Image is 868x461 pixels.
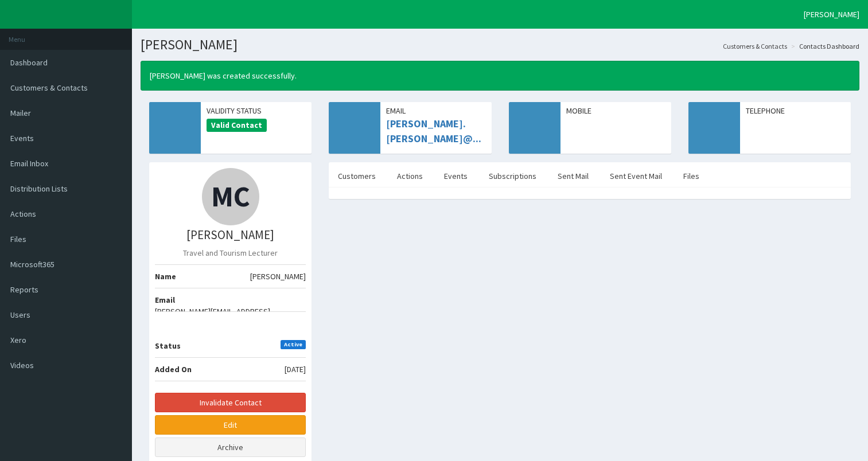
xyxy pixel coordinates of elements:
[386,105,485,116] span: Email
[155,437,306,457] a: Archive
[155,271,176,282] b: Name
[141,37,859,52] h1: [PERSON_NAME]
[10,310,30,320] span: Users
[155,415,306,435] a: Edit
[155,228,306,241] h3: [PERSON_NAME]
[285,364,306,375] span: [DATE]
[10,360,34,370] span: Videos
[548,164,598,188] a: Sent Mail
[250,271,306,282] span: [PERSON_NAME]
[10,335,26,345] span: Xero
[10,183,68,194] span: Distribution Lists
[10,259,55,269] span: Microsoft365
[155,247,306,259] p: Travel and Tourism Lecturer
[10,83,88,93] span: Customers & Contacts
[141,61,859,91] div: [PERSON_NAME] was created successfully.
[788,41,859,51] li: Contacts Dashboard
[155,295,175,305] b: Email
[10,209,36,219] span: Actions
[10,57,48,68] span: Dashboard
[207,119,267,132] span: Valid Contact
[10,284,38,295] span: Reports
[207,105,306,116] span: Validity Status
[211,178,250,214] span: MC
[480,164,546,188] a: Subscriptions
[804,9,859,19] span: [PERSON_NAME]
[155,364,192,374] b: Added On
[723,41,787,51] a: Customers & Contacts
[566,105,665,116] span: Mobile
[155,341,181,351] b: Status
[601,164,671,188] a: Sent Event Mail
[435,164,477,188] a: Events
[10,133,34,143] span: Events
[386,117,481,145] a: [PERSON_NAME].[PERSON_NAME]@...
[155,306,306,340] span: [PERSON_NAME][EMAIL_ADDRESS][PERSON_NAME][PERSON_NAME][DOMAIN_NAME]
[10,158,48,169] span: Email Inbox
[746,105,845,116] span: Telephone
[10,108,31,118] span: Mailer
[329,164,385,188] a: Customers
[281,340,306,349] span: Active
[155,393,306,412] button: Invalidate Contact
[674,164,709,188] a: Files
[10,234,26,244] span: Files
[388,164,432,188] a: Actions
